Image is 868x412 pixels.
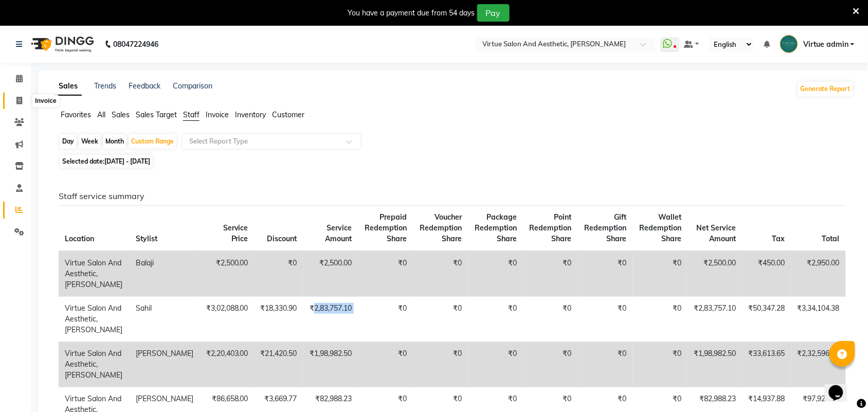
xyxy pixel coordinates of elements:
span: Service Amount [325,223,352,243]
td: ₹0 [578,297,633,342]
td: ₹0 [633,342,688,387]
td: ₹2,20,403.00 [200,342,255,387]
b: 08047224946 [113,30,158,59]
span: Favorites [61,110,91,119]
td: ₹0 [255,251,303,297]
div: Month [103,134,126,149]
span: Sales Target [136,110,177,119]
span: Prepaid Redemption Share [365,212,407,243]
span: Package Redemption Share [475,212,517,243]
span: Virtue admin [803,39,848,50]
td: ₹50,347.28 [743,297,791,342]
span: Sales [112,110,130,119]
td: ₹1,98,982.50 [688,342,743,387]
iframe: chat widget [825,371,858,402]
td: ₹0 [633,297,688,342]
td: ₹21,420.50 [255,342,303,387]
td: ₹33,613.65 [743,342,791,387]
td: ₹450.00 [743,251,791,297]
span: Location [65,234,94,243]
div: You have a payment due from 54 days [348,8,475,19]
td: ₹2,500.00 [688,251,743,297]
span: Service Price [223,223,248,243]
span: Total [822,234,840,243]
span: Staff [183,110,200,119]
span: Net Service Amount [697,223,736,243]
td: ₹2,500.00 [200,251,255,297]
span: Voucher Redemption Share [420,212,462,243]
a: Sales [55,77,82,96]
span: Selected date: [60,155,153,168]
td: ₹3,02,088.00 [200,297,255,342]
td: ₹0 [358,297,413,342]
td: ₹18,330.90 [255,297,303,342]
span: Gift Redemption Share [585,212,627,243]
td: ₹2,500.00 [303,251,358,297]
td: ₹0 [413,342,468,387]
td: Virtue Salon And Aesthetic, [PERSON_NAME] [59,251,130,297]
span: Invoice [206,110,229,119]
td: ₹0 [633,251,688,297]
td: ₹0 [358,342,413,387]
img: logo [26,30,97,59]
td: ₹0 [468,342,523,387]
td: Sahil [130,297,200,342]
div: Day [60,134,77,149]
span: Point Redemption Share [530,212,572,243]
td: ₹1,98,982.50 [303,342,358,387]
h6: Staff service summary [59,191,846,201]
span: Inventory [235,110,266,119]
a: Comparison [173,81,212,91]
td: ₹0 [523,297,578,342]
td: ₹2,950.00 [791,251,846,297]
span: Discount [267,234,297,243]
div: Custom Range [129,134,176,149]
span: Customer [272,110,304,119]
td: ₹2,32,596.15 [791,342,846,387]
span: Tax [772,234,785,243]
td: ₹3,34,104.38 [791,297,846,342]
td: ₹0 [523,251,578,297]
span: Stylist [136,234,157,243]
td: Balaji [130,251,200,297]
td: Virtue Salon And Aesthetic, [PERSON_NAME] [59,342,130,387]
img: Virtue admin [780,35,798,53]
button: Pay [477,4,510,22]
td: ₹0 [468,251,523,297]
button: Generate Report [798,82,853,96]
span: [DATE] - [DATE] [104,157,150,165]
td: ₹0 [468,297,523,342]
a: Feedback [129,81,160,91]
td: ₹2,83,757.10 [688,297,743,342]
div: Invoice [32,95,59,107]
span: Wallet Redemption Share [639,212,681,243]
td: ₹2,83,757.10 [303,297,358,342]
a: Trends [94,81,116,91]
td: ₹0 [523,342,578,387]
td: ₹0 [578,342,633,387]
td: ₹0 [358,251,413,297]
td: ₹0 [413,251,468,297]
td: ₹0 [413,297,468,342]
td: Virtue Salon And Aesthetic, [PERSON_NAME] [59,297,130,342]
td: [PERSON_NAME] [130,342,200,387]
td: ₹0 [578,251,633,297]
span: All [97,110,105,119]
div: Week [79,134,101,149]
